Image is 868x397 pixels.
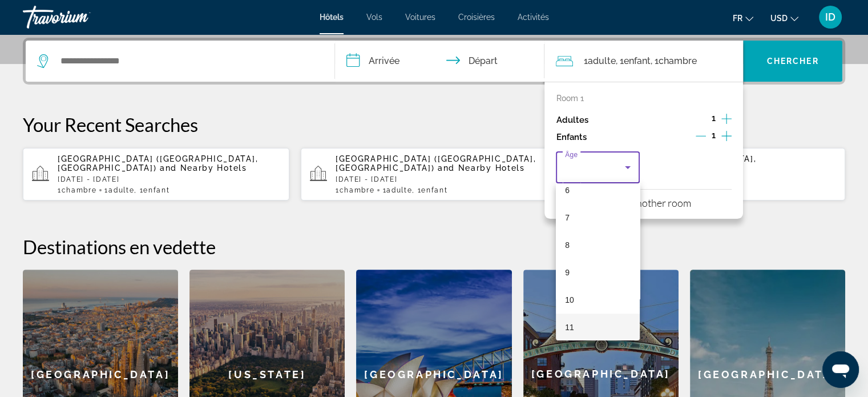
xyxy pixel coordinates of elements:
mat-option: 11 years old [556,314,639,341]
mat-option: 10 years old [556,286,639,314]
mat-option: 8 years old [556,231,639,259]
iframe: Bouton de lancement de la fenêtre de messagerie [822,351,859,388]
span: 10 [565,293,574,307]
span: 11 [565,320,574,334]
mat-option: 6 years old [556,177,639,204]
span: 9 [565,266,570,279]
span: 7 [565,211,570,224]
mat-option: 9 years old [556,259,639,286]
span: 8 [565,238,570,252]
span: 6 [565,183,570,197]
mat-option: 7 years old [556,204,639,231]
